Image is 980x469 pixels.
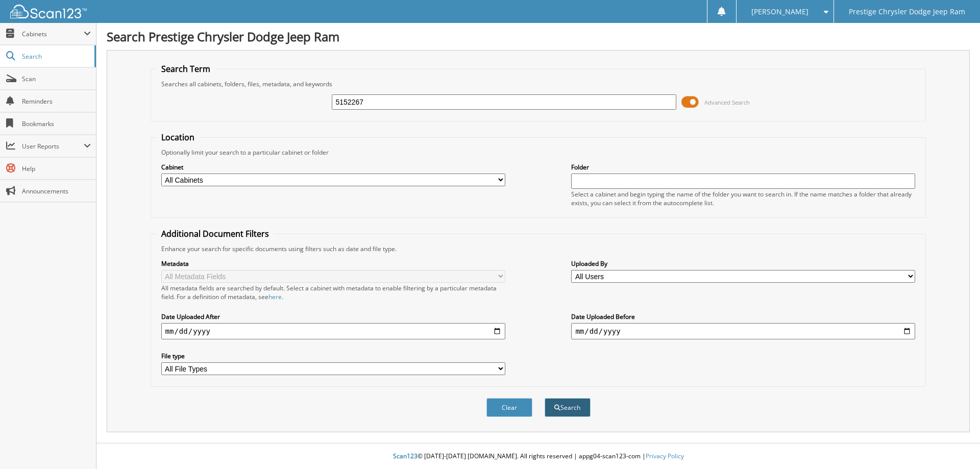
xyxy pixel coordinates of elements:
[22,97,91,106] span: Reminders
[22,52,89,61] span: Search
[156,228,274,239] legend: Additional Document Filters
[571,323,915,339] input: end
[571,312,915,321] label: Date Uploaded Before
[22,119,91,128] span: Bookmarks
[751,9,808,15] span: [PERSON_NAME]
[161,312,505,321] label: Date Uploaded After
[161,323,505,339] input: start
[571,259,915,268] label: Uploaded By
[156,132,200,143] legend: Location
[161,284,505,301] div: All metadata fields are searched by default. Select a cabinet with metadata to enable filtering b...
[22,30,84,38] span: Cabinets
[156,244,921,253] div: Enhance your search for specific documents using filters such as date and file type.
[22,187,91,195] span: Announcements
[107,28,970,45] h1: Search Prestige Chrysler Dodge Jeep Ram
[849,9,965,15] span: Prestige Chrysler Dodge Jeep Ram
[161,352,505,360] label: File type
[571,190,915,207] div: Select a cabinet and begin typing the name of the folder you want to search in. If the name match...
[571,163,915,171] label: Folder
[268,292,282,301] a: here
[22,164,91,173] span: Help
[10,5,87,18] img: scan123-logo-white.svg
[393,452,418,460] span: Scan123
[156,148,921,157] div: Optionally limit your search to a particular cabinet or folder
[161,163,505,171] label: Cabinet
[929,420,980,469] iframe: Chat Widget
[704,98,750,106] span: Advanced Search
[646,452,684,460] a: Privacy Policy
[486,398,532,417] button: Clear
[96,444,980,469] div: © [DATE]-[DATE] [DOMAIN_NAME]. All rights reserved | appg04-scan123-com |
[161,259,505,268] label: Metadata
[156,63,215,75] legend: Search Term
[22,75,91,83] span: Scan
[22,142,84,151] span: User Reports
[545,398,591,417] button: Search
[156,80,921,88] div: Searches all cabinets, folders, files, metadata, and keywords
